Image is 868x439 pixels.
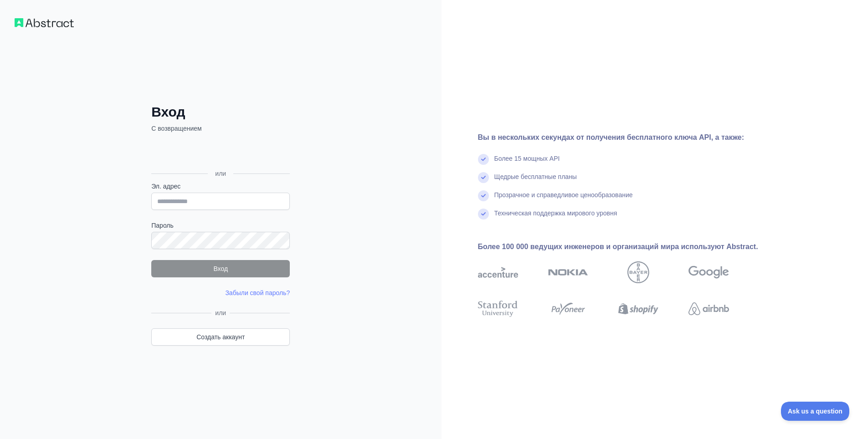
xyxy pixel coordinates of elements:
[215,309,226,316] ya-tr-span: или
[494,155,560,162] ya-tr-span: Более 15 мощных API
[478,299,518,319] img: стэнфордский университет
[478,172,489,183] img: отметьте галочкой
[151,328,290,346] a: Создать аккаунт
[151,104,185,119] ya-tr-span: Вход
[781,402,850,421] iframe: Переключить Службу Поддержки Клиентов
[215,170,226,177] ya-tr-span: или
[494,173,577,180] ya-tr-span: Щедрые бесплатные планы
[196,332,245,342] ya-tr-span: Создать аккаунт
[627,261,649,283] img: байер
[494,209,617,217] ya-tr-span: Техническая поддержка мирового уровня
[478,154,489,165] img: отметьте галочкой
[151,260,290,277] button: Вход
[213,264,228,273] ya-tr-span: Вход
[151,125,201,132] ya-tr-span: С возвращением
[151,222,174,229] ya-tr-span: Пароль
[478,190,489,201] img: отметьте галочкой
[688,299,729,319] img: airbnb
[147,143,293,163] iframe: Кнопка «Войти с помощью аккаунта Google»
[494,191,633,199] ya-tr-span: Прозрачное и справедливое ценообразование
[548,261,588,283] img: nokia
[478,209,489,219] img: отметьте галочкой
[478,243,758,250] ya-tr-span: Более 100 000 ведущих инженеров и организаций мира используют Abstract.
[618,299,658,319] img: Shopify
[151,183,180,190] ya-tr-span: Эл. адрес
[548,299,588,319] img: платежный агент
[478,133,745,141] ya-tr-span: Вы в нескольких секундах от получения бесплатного ключа API, а также:
[15,18,74,27] img: Рабочий процесс
[478,261,518,283] img: акцентировать
[688,261,729,283] img: Google
[225,289,290,296] a: Забыли свой пароль?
